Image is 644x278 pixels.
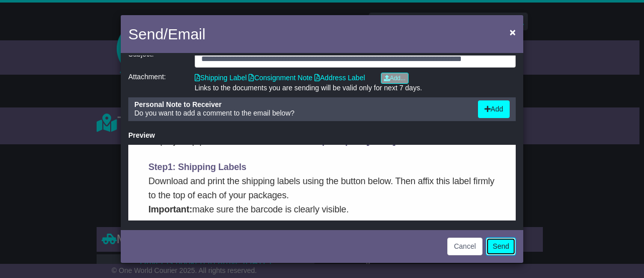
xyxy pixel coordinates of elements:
[510,26,516,38] span: ×
[123,50,190,68] div: Subject:
[39,17,44,27] span: 1
[505,22,521,42] button: Close
[128,131,516,140] div: Preview
[447,238,482,255] button: Cancel
[249,74,312,82] a: Consignment Note
[195,74,247,82] a: Shipping Label
[478,100,510,118] button: Add
[20,60,64,70] b: Important:
[486,238,516,255] button: Send
[129,100,473,118] div: Do you want to add a comment to the email below?
[20,17,118,27] strong: Step : Shipping Labels
[123,73,190,92] div: Attachment:
[195,84,516,92] div: Links to the documents you are sending will be valid only for next 7 days.
[134,100,468,109] div: Personal Note to Receiver
[128,23,205,45] h4: Send/Email
[20,29,367,72] p: Download and print the shipping labels using the button below. Then affix this label firmly to th...
[381,73,409,84] a: Add...
[314,74,365,82] a: Address Label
